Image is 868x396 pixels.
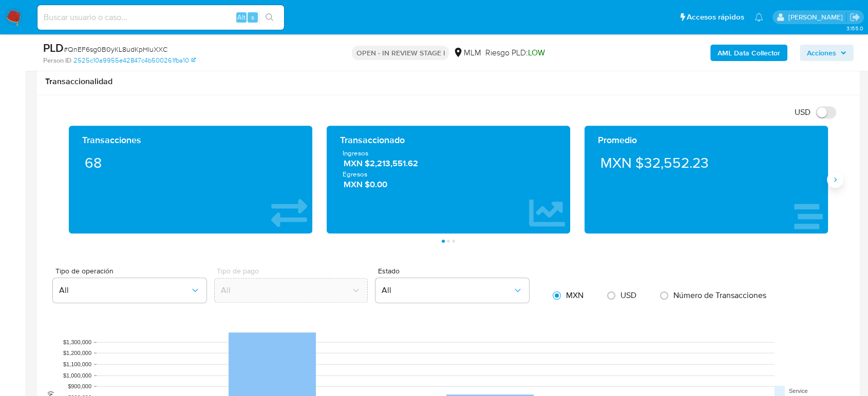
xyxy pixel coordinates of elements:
span: Accesos rápidos [687,12,744,23]
p: diego.gardunorosas@mercadolibre.com.mx [788,12,846,22]
span: LOW [527,47,544,58]
a: Salir [850,12,860,23]
button: search-icon [259,10,280,25]
span: s [251,12,254,22]
p: OPEN - IN REVIEW STAGE I [352,46,449,60]
b: PLD [43,39,64,56]
div: MLM [453,47,481,58]
button: AML Data Collector [710,45,787,61]
input: Buscar usuario o caso... [37,11,284,24]
a: Notificaciones [754,13,763,22]
span: 3.155.0 [846,24,863,32]
span: Acciones [807,45,836,61]
span: # QnEF6sg0B0yKL8udKpHluXXC [64,44,167,54]
h1: Transaccionalidad [45,76,852,87]
span: Alt [237,12,246,22]
a: 2525c10a9955e42847c4b500261fba10 [73,56,196,65]
button: Acciones [800,45,854,61]
b: Person ID [43,56,71,65]
b: AML Data Collector [718,45,780,61]
span: Riesgo PLD: [485,47,544,58]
